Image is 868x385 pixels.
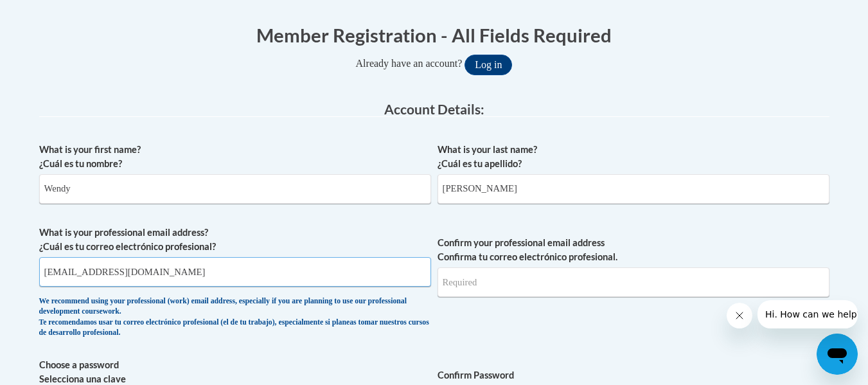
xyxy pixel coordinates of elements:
h1: Member Registration - All Fields Required [39,22,829,48]
span: Account Details: [384,101,484,117]
label: What is your first name? ¿Cuál es tu nombre? [39,143,431,171]
label: Confirm your professional email address Confirma tu correo electrónico profesional. [438,236,829,264]
span: Already have an account? [356,58,463,69]
label: What is your professional email address? ¿Cuál es tu correo electrónico profesional? [39,226,431,254]
span: Hi. How can we help? [8,9,104,19]
iframe: Close message [727,303,752,328]
iframe: Button to launch messaging window [817,334,858,375]
input: Required [438,267,829,297]
input: Metadata input [438,174,829,204]
input: Metadata input [39,174,431,204]
input: Metadata input [39,257,431,287]
label: What is your last name? ¿Cuál es tu apellido? [438,143,829,171]
div: We recommend using your professional (work) email address, especially if you are planning to use ... [39,296,431,339]
iframe: Message from company [757,300,858,328]
button: Log in [465,55,512,75]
